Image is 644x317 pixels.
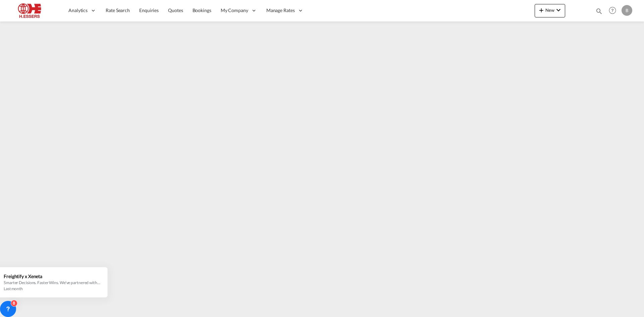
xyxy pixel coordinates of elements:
[168,7,183,13] span: Quotes
[139,7,159,13] span: Enquiries
[622,5,632,16] div: B
[10,3,55,18] img: 690005f0ba9d11ee90968bb23dcea500.JPG
[554,6,562,14] md-icon: icon-chevron-down
[607,5,618,16] span: Help
[595,7,603,17] div: icon-magnify
[535,4,565,17] button: icon-plus 400-fgNewicon-chevron-down
[106,7,130,13] span: Rate Search
[595,7,603,15] md-icon: icon-magnify
[266,7,295,14] span: Manage Rates
[607,5,622,17] div: Help
[193,7,211,13] span: Bookings
[537,6,545,14] md-icon: icon-plus 400-fg
[221,7,248,14] span: My Company
[537,7,562,13] span: New
[68,7,88,14] span: Analytics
